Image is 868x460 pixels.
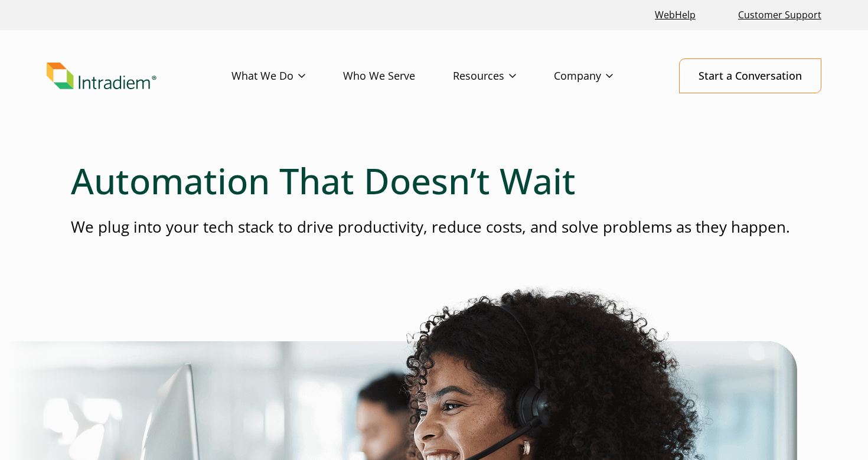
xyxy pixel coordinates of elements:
a: Who We Serve [343,59,453,93]
a: Start a Conversation [679,58,821,93]
a: Link opens in a new window [650,2,700,28]
a: Company [554,59,651,93]
h1: Automation That Doesn’t Wait [71,159,797,202]
img: Intradiem [47,63,156,90]
a: What We Do [231,59,343,93]
a: Resources [453,59,554,93]
a: Customer Support [733,2,826,28]
p: We plug into your tech stack to drive productivity, reduce costs, and solve problems as they happen. [71,216,797,238]
a: Link to homepage of Intradiem [47,63,231,90]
